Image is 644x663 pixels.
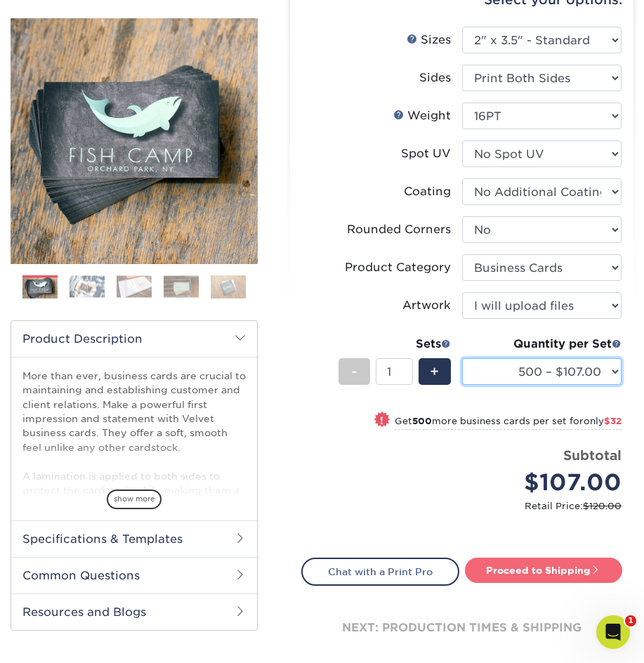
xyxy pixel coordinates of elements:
div: $107.00 [473,466,622,499]
strong: 500 [412,416,432,426]
span: ! [380,414,383,428]
a: Chat with a Print Pro [301,558,459,586]
strong: Subtotal [563,447,622,463]
span: only [584,416,622,426]
span: 1 [625,615,636,626]
h2: Resources and Blogs [11,593,257,630]
h2: Common Questions [11,557,257,593]
img: Business Cards 05 [211,275,246,299]
iframe: Intercom live chat [596,615,630,649]
div: Sets [339,336,451,353]
span: $32 [604,416,622,426]
a: Proceed to Shipping [465,558,622,583]
div: Sizes [407,32,451,48]
small: Retail Price: [313,499,622,513]
div: Product Category [345,259,451,276]
span: - [351,361,357,382]
div: Rounded Corners [347,221,451,238]
div: Spot UV [401,145,451,162]
img: Business Cards 02 [70,276,105,298]
h2: Product Description [11,321,257,357]
span: show more [107,490,162,508]
img: Business Cards 03 [117,276,152,298]
small: Get more business cards per set for [395,416,622,430]
div: Sides [419,70,451,86]
span: $120.00 [583,501,622,511]
img: Business Cards 04 [164,276,199,298]
div: Artwork [402,297,451,314]
div: Weight [393,107,451,124]
div: Coating [404,183,451,200]
span: + [430,361,439,382]
h2: Specifications & Templates [11,520,257,557]
img: Velvet Laminated 01 [11,18,258,265]
div: Quantity per Set [462,336,622,353]
img: Business Cards 01 [22,270,58,306]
